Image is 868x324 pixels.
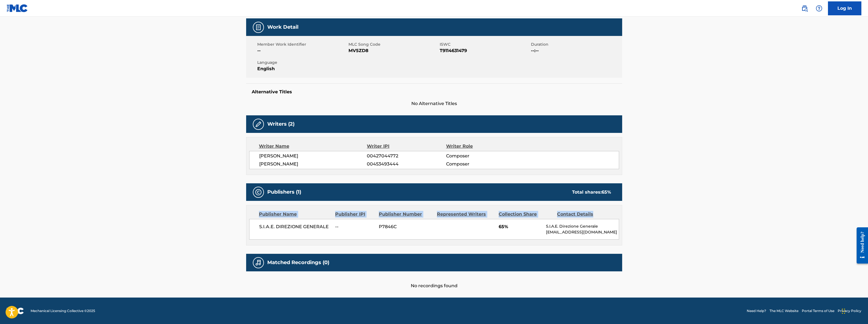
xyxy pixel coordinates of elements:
div: Drag [842,303,845,320]
a: The MLC Website [770,308,798,313]
div: Publisher IPI [335,211,375,218]
p: [EMAIL_ADDRESS][DOMAIN_NAME] [546,229,619,235]
img: Matched Recordings [255,259,262,266]
div: No recordings found [246,271,622,289]
span: Mechanical Licensing Collective © 2025 [31,308,95,313]
h5: Work Detail [267,24,298,30]
a: Log In [828,1,861,15]
span: Member Work Identifier [257,42,347,47]
span: T9114631479 [440,47,530,54]
span: Duration [531,42,621,47]
div: Publisher Number [379,211,433,218]
img: help [816,5,822,12]
img: Publishers [255,189,262,196]
span: P7846C [379,223,433,230]
h5: Alternative Titles [252,89,617,95]
a: Need Help? [747,308,766,313]
div: Collection Share [499,211,553,218]
h5: Writers (2) [267,121,295,127]
span: 00453493444 [367,161,446,167]
iframe: Chat Widget [840,297,868,324]
span: --:-- [531,47,621,54]
a: Public Search [799,3,810,14]
span: Composer [446,161,518,167]
span: 00427044772 [367,153,446,159]
img: Writers [255,121,262,128]
span: English [257,65,347,72]
img: logo [7,308,24,314]
span: No Alternative Titles [246,100,622,107]
span: ISWC [440,42,530,47]
div: Total shares: [572,189,611,196]
div: Represented Writers [437,211,494,218]
span: Composer [446,153,518,159]
div: Writer IPI [367,143,446,150]
span: 65% [499,223,542,230]
div: Writer Name [259,143,367,150]
a: Portal Terms of Use [802,308,834,313]
span: -- [335,223,375,230]
span: 65 % [602,189,611,195]
span: [PERSON_NAME] [259,161,367,167]
span: S.I.A.E. DIREZIONE GENERALE [259,223,331,230]
h5: Matched Recordings (0) [267,259,329,266]
img: search [801,5,808,12]
span: Language [257,60,347,65]
img: MLC Logo [7,4,28,12]
iframe: Resource Center [852,223,868,268]
div: Help [813,3,825,14]
p: S.I.A.E. Direzione Generale [546,223,619,229]
span: MLC Song Code [348,42,438,47]
span: [PERSON_NAME] [259,153,367,159]
div: Writer Role [446,143,518,150]
div: Contact Details [557,211,611,218]
h5: Publishers (1) [267,189,301,195]
img: Work Detail [255,24,262,31]
span: -- [257,47,347,54]
div: Publisher Name [259,211,331,218]
a: Privacy Policy [838,308,861,313]
span: MV5ZD8 [348,47,438,54]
